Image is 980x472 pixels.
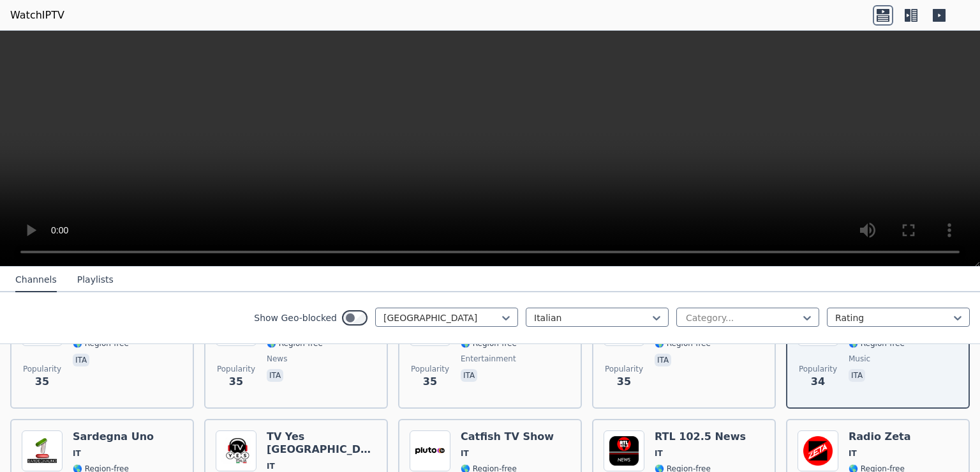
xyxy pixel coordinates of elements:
[217,364,255,374] span: Popularity
[655,354,671,366] p: ita
[15,268,57,292] button: Channels
[604,430,644,471] img: RTL 102.5 News
[617,374,631,389] span: 35
[849,430,911,443] h6: Radio Zeta
[267,430,376,456] h6: TV Yes [GEOGRAPHIC_DATA]
[411,364,449,374] span: Popularity
[605,364,643,374] span: Popularity
[655,430,746,443] h6: RTL 102.5 News
[35,374,49,389] span: 35
[73,448,81,459] span: IT
[799,364,837,374] span: Popularity
[77,268,114,292] button: Playlists
[849,448,857,459] span: IT
[461,430,554,443] h6: Catfish TV Show
[23,364,61,374] span: Popularity
[849,354,870,364] span: music
[22,430,63,471] img: Sardegna Uno
[216,430,256,471] img: TV Yes Italia
[461,354,516,364] span: entertainment
[229,374,243,389] span: 35
[267,461,275,471] span: IT
[73,430,154,443] h6: Sardegna Uno
[461,369,477,382] p: ita
[267,354,287,364] span: news
[655,448,663,459] span: IT
[798,430,838,471] img: Radio Zeta
[410,430,450,471] img: Catfish TV Show
[849,369,865,382] p: ita
[10,8,64,23] a: WatchIPTV
[811,374,825,389] span: 34
[267,369,283,382] p: ita
[423,374,437,389] span: 35
[73,354,89,366] p: ita
[461,448,469,459] span: IT
[254,311,337,324] label: Show Geo-blocked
